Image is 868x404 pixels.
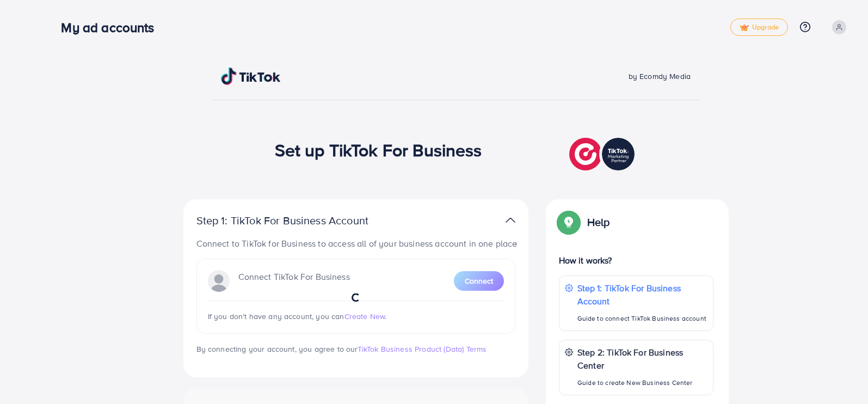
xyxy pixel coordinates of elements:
[740,24,749,32] img: tick
[740,23,779,32] span: Upgrade
[559,254,713,267] p: How it works?
[506,212,515,228] img: TikTok partner
[587,216,610,229] p: Help
[730,19,788,36] a: tickUpgrade
[221,68,281,85] img: TikTok
[61,20,163,35] h3: My ad accounts
[559,212,578,232] img: Popup guide
[577,312,707,325] p: Guide to connect TikTok Business account
[196,214,403,227] p: Step 1: TikTok For Business Account
[275,139,482,160] h1: Set up TikTok For Business
[577,281,707,308] p: Step 1: TikTok For Business Account
[569,135,637,173] img: TikTok partner
[577,346,707,372] p: Step 2: TikTok For Business Center
[577,376,707,389] p: Guide to create New Business Center
[629,71,691,82] span: by Ecomdy Media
